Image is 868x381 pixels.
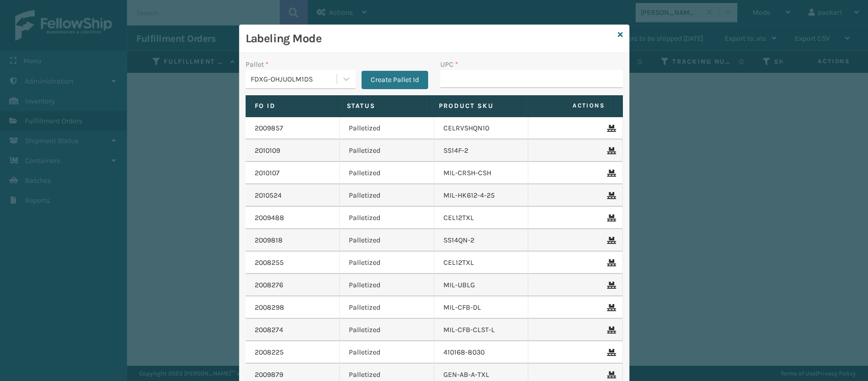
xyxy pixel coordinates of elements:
td: Palletized [340,341,434,364]
label: Status [347,101,420,111]
i: Remove From Pallet [607,170,613,177]
a: 2008274 [255,325,283,335]
td: MIL-CRSH-CSH [434,162,529,184]
td: Palletized [340,252,434,274]
i: Remove From Pallet [607,304,613,311]
i: Remove From Pallet [607,349,613,356]
label: Product SKU [439,101,512,111]
h3: Labeling Mode [246,31,614,46]
i: Remove From Pallet [607,259,613,266]
td: MIL-CFB-CLST-L [434,319,529,341]
td: Palletized [340,296,434,319]
td: Palletized [340,162,434,184]
a: 2008255 [255,258,284,268]
td: SS14F-2 [434,140,529,162]
i: Remove From Pallet [607,326,613,334]
a: 2009879 [255,370,283,380]
label: Fo Id [255,101,328,111]
td: MIL-HK612-4-25 [434,184,529,207]
a: 2008276 [255,280,283,290]
td: Palletized [340,184,434,207]
td: MIL-CFB-DL [434,296,529,319]
i: Remove From Pallet [607,282,613,289]
td: CEL12TXL [434,207,529,229]
i: Remove From Pallet [607,371,613,378]
a: 2008298 [255,303,284,313]
span: Actions [525,97,611,114]
td: Palletized [340,117,434,140]
td: Palletized [340,207,434,229]
td: MIL-UBLG [434,274,529,296]
td: 410168-8030 [434,341,529,364]
i: Remove From Pallet [607,237,613,244]
a: 2010109 [255,146,280,156]
label: Pallet [246,59,268,70]
i: Remove From Pallet [607,214,613,222]
a: 2008225 [255,347,284,358]
i: Remove From Pallet [607,125,613,132]
button: Create Pallet Id [362,71,428,89]
i: Remove From Pallet [607,147,613,154]
a: 2009857 [255,123,283,133]
a: 2010524 [255,190,282,201]
a: 2010107 [255,168,280,178]
i: Remove From Pallet [607,192,613,199]
a: 2009488 [255,213,284,223]
a: 2009818 [255,235,283,246]
td: CEL12TXL [434,252,529,274]
td: SS14QN-2 [434,229,529,252]
div: FDXG-OHJUOLM1DS [251,74,338,85]
td: Palletized [340,229,434,252]
td: CELRVSHQN10 [434,117,529,140]
td: Palletized [340,274,434,296]
td: Palletized [340,140,434,162]
td: Palletized [340,319,434,341]
label: UPC [440,59,458,70]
